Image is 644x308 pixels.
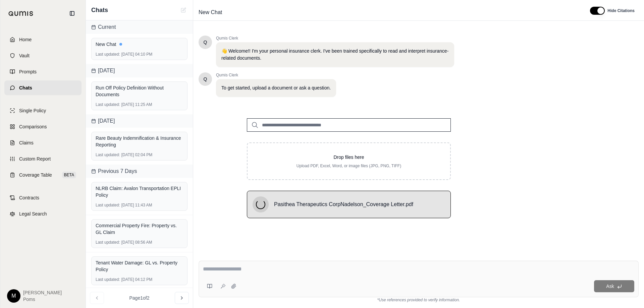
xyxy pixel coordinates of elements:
div: [DATE] 04:12 PM [96,277,183,282]
a: Single Policy [4,103,82,118]
div: Rare Beauty Indemnification & Insurance Reporting [96,135,183,148]
span: Hide Citations [607,8,635,13]
span: Ask [606,284,614,289]
div: Tenant Water Damage: GL vs. Property Policy [96,259,183,273]
a: Comparisons [4,119,82,134]
div: [DATE] [86,114,193,128]
span: Last updated: [96,102,120,107]
span: [PERSON_NAME] [23,289,62,296]
img: Qumis Logo [8,11,34,16]
div: Run Off Policy Definition Without Documents [96,84,183,98]
div: Commercial Property Fire: Property vs. GL Claim [96,222,183,236]
span: Hello [204,39,207,46]
div: Previous 7 Days [86,165,193,178]
p: Drop files here [258,154,439,161]
span: Last updated: [96,277,120,282]
span: Coverage Table [19,172,52,178]
span: Page 1 of 2 [129,295,150,301]
div: New Chat [96,41,183,48]
span: Prompts [19,68,37,75]
span: Last updated: [96,152,120,158]
span: Last updated: [96,240,120,245]
div: Current [86,20,193,34]
span: Chats [91,5,108,15]
span: Custom Report [19,156,51,162]
a: Vault [4,48,82,63]
a: Coverage TableBETA [4,168,82,182]
span: Qumis Clerk [216,36,454,41]
div: Edit Title [196,7,582,18]
div: [DATE] 08:56 AM [96,240,183,245]
div: [DATE] 11:25 AM [96,102,183,107]
div: M [7,289,20,303]
div: [DATE] 11:43 AM [96,202,183,208]
a: Legal Search [4,206,82,221]
span: Home [19,36,32,43]
p: To get started, upload a document or ask a question. [221,84,331,91]
button: New Chat [179,6,187,14]
div: *Use references provided to verify information. [199,297,639,303]
span: Contracts [19,194,39,201]
span: Claims [19,139,34,146]
a: Custom Report [4,151,82,166]
span: Last updated: [96,202,120,208]
div: NLRB Claim: Avalon Transportation EPLI Policy [96,185,183,198]
a: Home [4,32,82,47]
span: Comparisons [19,123,47,130]
div: [DATE] [86,64,193,77]
a: Claims [4,135,82,150]
a: Chats [4,80,82,95]
span: Single Policy [19,107,46,114]
span: BETA [62,172,76,178]
p: 👋 Welcome!! I'm your personal insurance clerk. I've been trained specifically to read and interpr... [221,48,449,62]
span: New Chat [196,7,225,18]
span: Chats [19,84,32,91]
a: Prompts [4,64,82,79]
span: Hello [204,76,207,82]
span: Poms [23,296,62,303]
span: Qumis Clerk [216,72,336,78]
span: Pasithea Therapeutics CorpNadelson_Coverage Letter.pdf [274,200,413,208]
div: [DATE] 02:04 PM [96,152,183,158]
p: Upload PDF, Excel, Word, or image files (JPG, PNG, TIFF) [258,163,439,169]
span: Vault [19,52,30,59]
a: Contracts [4,190,82,205]
span: Legal Search [19,210,47,217]
span: Last updated: [96,52,120,57]
div: [DATE] 04:10 PM [96,52,183,57]
button: Ask [594,280,634,292]
button: Collapse sidebar [67,8,77,19]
